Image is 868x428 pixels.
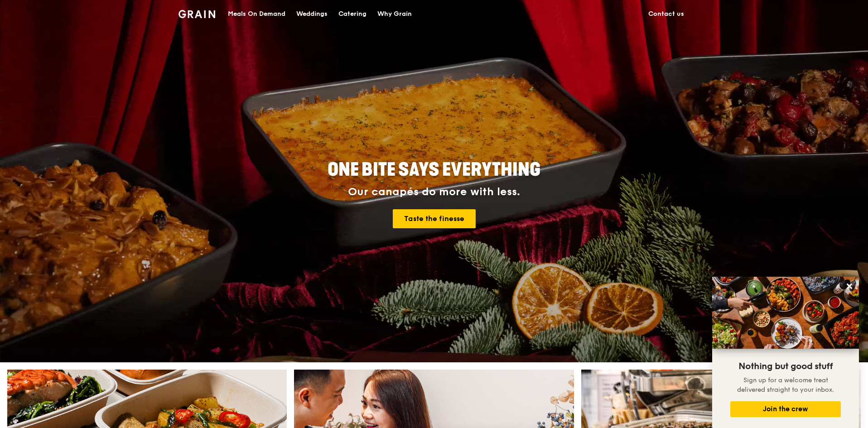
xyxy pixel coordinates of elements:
a: Contact us [643,0,690,28]
div: Meals On Demand [228,0,285,28]
img: DSC07876-Edit02-Large.jpeg [712,277,859,349]
a: Catering [333,0,372,28]
a: Why Grain [372,0,417,28]
div: Our canapés do more with less. [271,186,597,198]
div: Why Grain [377,0,412,28]
a: Weddings [291,0,333,28]
span: ONE BITE SAYS EVERYTHING [328,159,540,181]
span: Sign up for a welcome treat delivered straight to your inbox. [737,376,834,394]
button: Join the crew [730,401,841,417]
img: Grain [178,10,215,18]
span: Nothing but good stuff [738,361,833,372]
div: Catering [338,0,366,28]
button: Close [842,279,857,293]
div: Weddings [296,0,328,28]
a: Taste the finesse [393,209,476,228]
